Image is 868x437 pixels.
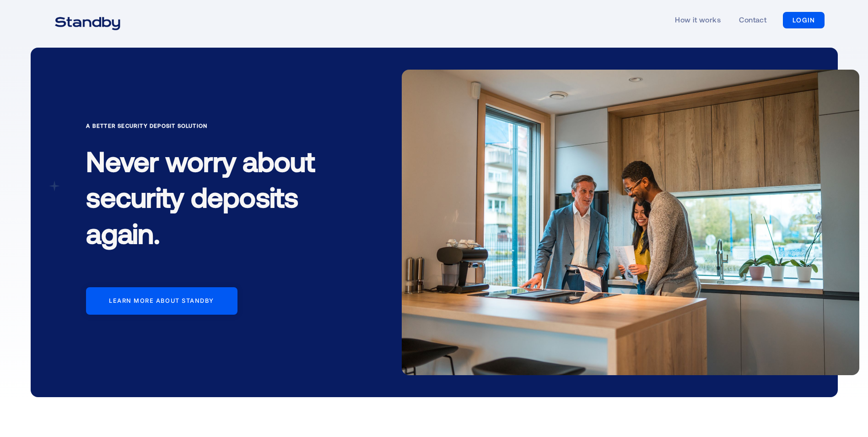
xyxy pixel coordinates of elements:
h1: Never worry about security deposits again. [86,136,342,265]
div: Learn more about standby [109,297,214,305]
a: LOGIN [783,12,825,28]
a: home [43,11,132,29]
a: Learn more about standby [86,287,237,315]
div: A Better Security Deposit Solution [86,121,342,130]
